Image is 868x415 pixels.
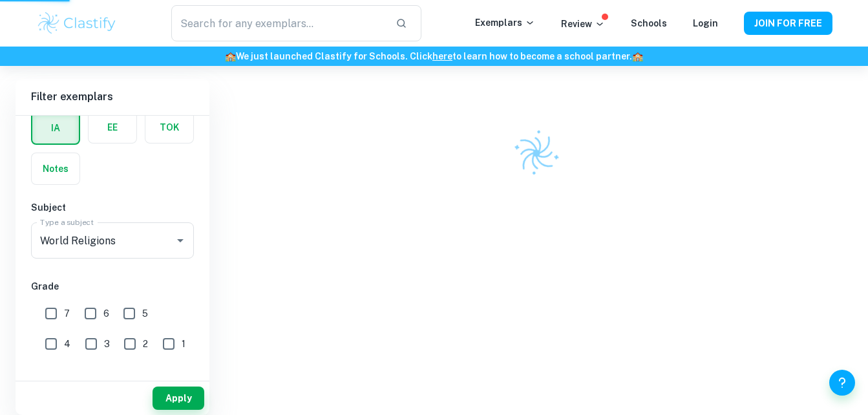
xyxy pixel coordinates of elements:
[432,51,452,61] a: here
[475,16,535,30] p: Exemplars
[64,306,70,321] span: 7
[16,79,209,115] h6: Filter exemplars
[505,122,568,185] img: Clastify logo
[561,17,605,31] p: Review
[143,337,148,351] span: 2
[36,10,118,36] img: Clastify logo
[3,49,865,63] h6: We just launched Clastify for Schools. Click to learn how to become a school partner.
[32,112,79,144] button: IA
[153,387,204,410] button: Apply
[64,337,70,351] span: 4
[225,51,236,61] span: 🏫
[32,153,79,184] button: Notes
[171,231,189,250] button: Open
[744,12,832,35] button: JOIN FOR FREE
[693,18,718,28] a: Login
[631,18,667,28] a: Schools
[142,306,148,321] span: 5
[31,279,194,293] h6: Grade
[40,217,94,228] label: Type a subject
[145,112,193,143] button: TOK
[103,306,109,321] span: 6
[632,51,643,61] span: 🏫
[31,200,194,215] h6: Subject
[182,337,185,351] span: 1
[31,372,194,387] h6: Level
[171,5,385,41] input: Search for any exemplars...
[89,112,136,143] button: EE
[829,370,855,396] button: Help and Feedback
[104,337,110,351] span: 3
